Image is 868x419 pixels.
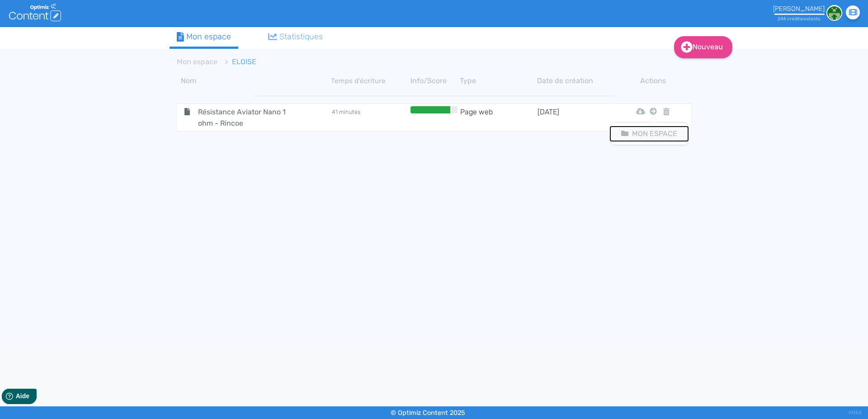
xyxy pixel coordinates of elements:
li: ELOISE [217,56,256,67]
span: s [800,16,802,22]
div: [PERSON_NAME] [773,5,825,13]
td: Page web [460,106,537,129]
th: Info/Score [408,75,460,86]
th: Actions [647,75,659,86]
th: Nom [176,75,331,86]
span: s [818,16,820,22]
span: Aide [46,7,60,14]
small: © Optimiz Content 2025 [391,409,465,417]
div: Statistiques [268,31,323,43]
td: [DATE] [537,106,614,129]
td: 41 minutes [331,106,408,129]
div: V1.13.5 [849,406,861,419]
th: Type [460,75,537,86]
a: Statistiques [261,27,330,47]
span: Résistance Aviator Nano 1 ohm - Rincoe [191,106,293,129]
button: Mon Espace [610,127,688,141]
th: Date de création [537,75,614,86]
small: 244 crédit restant [778,16,820,22]
th: Temps d'écriture [331,75,408,86]
a: Mon espace [177,57,217,66]
img: 6adefb463699458b3a7e00f487fb9d6a [826,5,842,21]
a: Mon espace [170,27,238,49]
div: Mon espace [177,31,231,43]
a: Nouveau [674,36,732,58]
nav: breadcrumb [170,51,622,73]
